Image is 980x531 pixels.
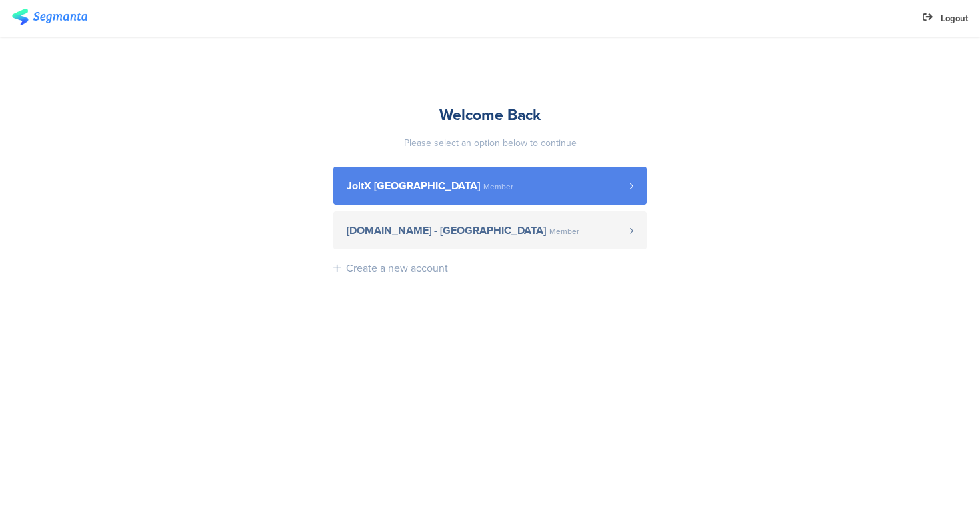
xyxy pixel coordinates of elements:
[347,181,480,191] span: JoltX [GEOGRAPHIC_DATA]
[941,12,968,25] span: Logout
[12,9,87,25] img: segmanta logo
[333,103,647,126] div: Welcome Back
[333,136,647,150] div: Please select an option below to continue
[333,211,647,249] a: [DOMAIN_NAME] - [GEOGRAPHIC_DATA] Member
[549,227,579,235] span: Member
[347,225,546,236] span: [DOMAIN_NAME] - [GEOGRAPHIC_DATA]
[483,183,513,191] span: Member
[346,261,448,276] div: Create a new account
[333,167,647,205] a: JoltX [GEOGRAPHIC_DATA] Member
